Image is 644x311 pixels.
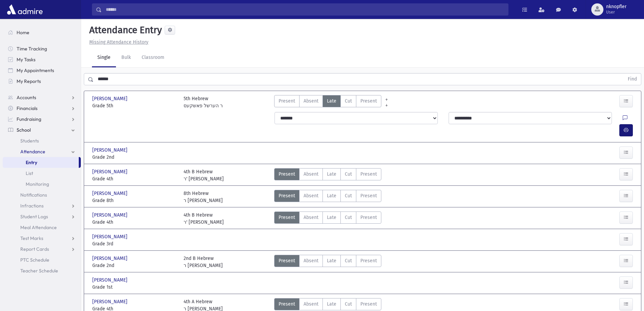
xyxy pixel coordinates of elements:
[304,301,318,308] span: Absent
[327,97,336,105] span: Late
[3,146,81,157] a: Attendance
[3,157,79,168] a: Entry
[17,105,38,111] span: Financials
[102,3,508,16] input: Search
[3,254,81,265] a: PTC Schedule
[304,192,318,199] span: Absent
[20,203,44,209] span: Infractions
[20,268,58,274] span: Teacher Schedule
[92,276,129,284] span: [PERSON_NAME]
[279,192,295,199] span: Present
[17,127,31,133] span: School
[345,97,352,105] span: Cut
[3,125,81,135] a: School
[92,197,177,204] span: Grade 8th
[92,175,177,182] span: Grade 4th
[26,181,49,187] span: Monitoring
[360,171,377,178] span: Present
[92,240,177,247] span: Grade 3rd
[92,168,129,175] span: [PERSON_NAME]
[304,214,318,221] span: Absent
[304,257,318,264] span: Absent
[20,246,49,252] span: Report Cards
[3,211,81,222] a: Student Logs
[274,168,381,182] div: AttTypes
[3,168,81,179] a: List
[624,73,641,85] button: Find
[3,135,81,146] a: Students
[17,46,47,52] span: Time Tracking
[274,255,381,269] div: AttTypes
[17,29,29,36] span: Home
[327,301,336,308] span: Late
[184,168,224,182] div: 4th B Hebrew ר' [PERSON_NAME]
[26,159,37,165] span: Entry
[3,179,81,190] a: Monitoring
[3,43,81,54] a: Time Tracking
[184,95,223,109] div: 5th Hebrew ר הערשל פאשקעס
[20,214,48,220] span: Student Logs
[327,171,336,178] span: Late
[3,76,81,87] a: My Reports
[360,214,377,221] span: Present
[3,103,81,114] a: Financials
[92,95,129,102] span: [PERSON_NAME]
[3,65,81,76] a: My Appointments
[274,190,381,204] div: AttTypes
[3,190,81,200] a: Notifications
[20,192,47,198] span: Notifications
[3,200,81,211] a: Infractions
[327,257,336,264] span: Late
[92,255,129,262] span: [PERSON_NAME]
[3,114,81,125] a: Fundraising
[87,39,148,45] a: Missing Attendance History
[3,233,81,244] a: Test Marks
[279,257,295,264] span: Present
[20,235,43,241] span: Test Marks
[20,138,39,144] span: Students
[3,222,81,233] a: Meal Attendance
[92,48,116,67] a: Single
[116,48,136,67] a: Bulk
[92,212,129,219] span: [PERSON_NAME]
[17,67,54,73] span: My Appointments
[17,78,41,84] span: My Reports
[184,255,223,269] div: 2nd B Hebrew ר [PERSON_NAME]
[3,265,81,276] a: Teacher Schedule
[5,3,44,16] img: AdmirePro
[89,39,148,45] u: Missing Attendance History
[304,97,318,105] span: Absent
[136,48,170,67] a: Classroom
[92,102,177,109] span: Grade 5th
[20,257,49,263] span: PTC Schedule
[345,192,352,199] span: Cut
[92,233,129,240] span: [PERSON_NAME]
[92,147,129,154] span: [PERSON_NAME]
[345,257,352,264] span: Cut
[17,57,35,63] span: My Tasks
[360,257,377,264] span: Present
[345,214,352,221] span: Cut
[17,116,41,122] span: Fundraising
[279,301,295,308] span: Present
[279,171,295,178] span: Present
[3,92,81,103] a: Accounts
[87,24,162,36] h5: Attendance Entry
[92,219,177,226] span: Grade 4th
[20,224,57,230] span: Meal Attendance
[92,190,129,197] span: [PERSON_NAME]
[345,171,352,178] span: Cut
[304,171,318,178] span: Absent
[184,190,223,204] div: 8th Hebrew ר [PERSON_NAME]
[26,170,33,176] span: List
[3,27,81,38] a: Home
[92,284,177,291] span: Grade 1st
[17,94,36,101] span: Accounts
[274,95,381,109] div: AttTypes
[3,54,81,65] a: My Tasks
[360,97,377,105] span: Present
[20,149,45,155] span: Attendance
[279,97,295,105] span: Present
[360,192,377,199] span: Present
[92,154,177,161] span: Grade 2nd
